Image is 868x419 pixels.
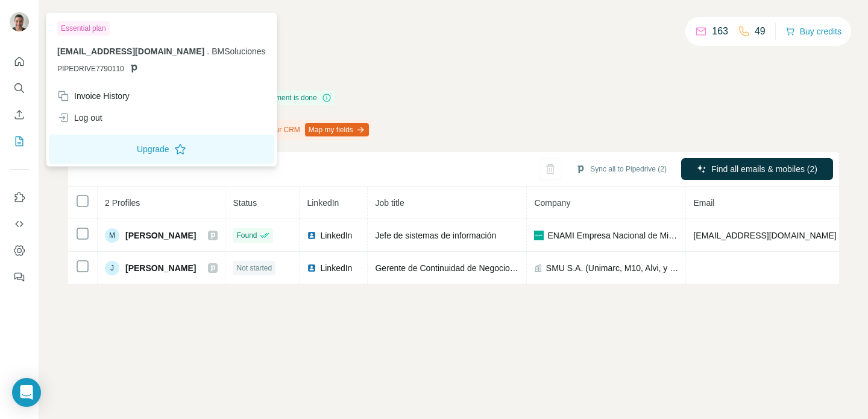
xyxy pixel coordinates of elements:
span: LinkedIn [320,229,352,241]
span: SMU S.A. (Unimarc, M10, Alvi, y Super10) [546,262,679,274]
div: Essential plan [57,21,110,36]
div: Open Intercom Messenger [12,378,41,407]
span: Email [693,198,714,208]
img: company-logo [534,231,544,240]
button: Sync all to Pipedrive (2) [567,160,675,178]
span: ENAMI Empresa Nacional de Minería [547,229,678,241]
button: Upgrade [49,135,274,164]
span: Find all emails & mobiles (2) [711,163,817,175]
span: [PERSON_NAME] [125,229,196,241]
button: Enrich CSV [10,104,29,126]
div: M [105,228,119,243]
button: Buy credits [785,23,841,40]
button: Find all emails & mobiles (2) [681,158,833,180]
div: Invoice History [57,90,130,102]
button: Search [10,77,29,99]
span: LinkedIn [320,262,352,274]
div: J [105,261,119,275]
img: LinkedIn logo [307,263,316,273]
img: Avatar [10,12,29,31]
span: Not started [236,263,272,273]
span: [PERSON_NAME] [125,262,196,274]
span: [EMAIL_ADDRESS][DOMAIN_NAME] [57,46,204,56]
span: [EMAIL_ADDRESS][DOMAIN_NAME] [693,231,836,240]
span: BMSoluciones [212,46,266,56]
button: Map my fields [305,123,369,136]
p: 163 [712,24,728,39]
button: Use Surfe API [10,213,29,235]
span: . [207,46,209,56]
button: Use Surfe on LinkedIn [10,187,29,208]
button: Feedback [10,266,29,288]
button: Dashboard [10,240,29,261]
img: LinkedIn logo [307,231,316,240]
p: 49 [755,24,766,39]
div: Log out [57,112,102,124]
span: Job title [375,198,404,208]
span: Company [534,198,570,208]
span: Jefe de sistemas de información [375,231,496,240]
button: My lists [10,130,29,152]
span: Gerente de Continuidad de Negocios TI en SMU [375,263,556,273]
span: Found [236,230,257,241]
span: PIPEDRIVE7790110 [57,63,124,74]
button: Quick start [10,51,29,72]
span: LinkedIn [307,198,339,208]
span: Status [233,198,257,208]
div: Enrichment is done [251,91,335,105]
span: 2 Profiles [105,198,140,208]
